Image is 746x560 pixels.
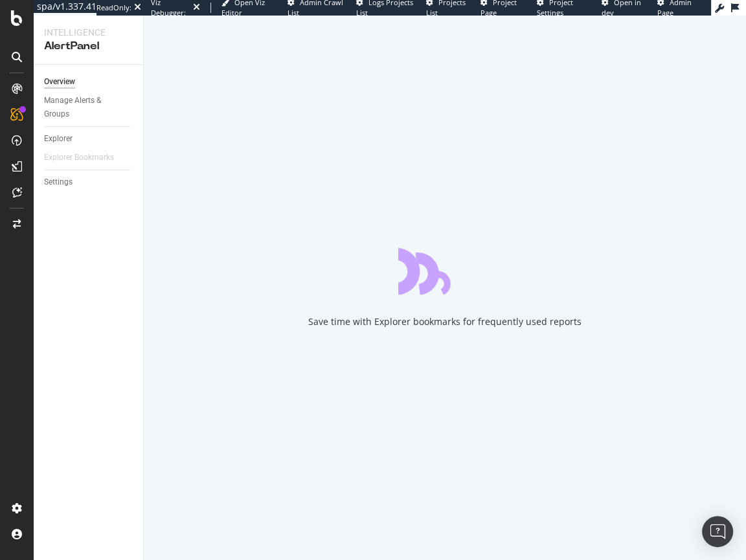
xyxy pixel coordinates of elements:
[96,3,131,13] div: ReadOnly:
[44,39,133,54] div: AlertPanel
[44,75,75,89] div: Overview
[44,132,73,146] div: Explorer
[44,75,134,89] a: Overview
[44,175,73,189] div: Settings
[44,26,133,39] div: Intelligence
[44,151,114,164] div: Explorer Bookmarks
[398,248,492,295] div: animation
[44,94,134,121] a: Manage Alerts & Groups
[44,132,134,146] a: Explorer
[44,94,122,121] div: Manage Alerts & Groups
[44,151,127,164] a: Explorer Bookmarks
[702,516,733,547] div: Open Intercom Messenger
[308,315,582,328] div: Save time with Explorer bookmarks for frequently used reports
[44,175,134,189] a: Settings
